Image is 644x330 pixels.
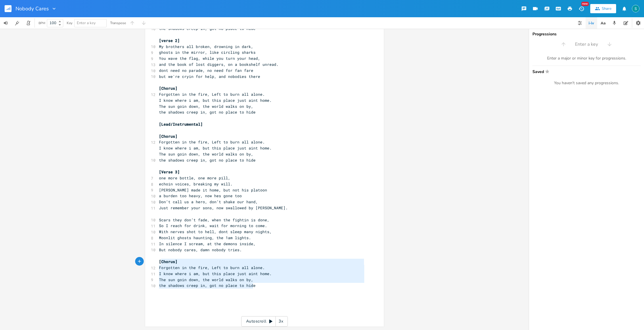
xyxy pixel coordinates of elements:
[276,316,286,327] div: 3x
[159,193,242,198] span: a burden too heavy, now hes gone too
[110,21,126,25] div: Transpose
[159,98,272,103] span: I know where i am, but this place just aint home.
[159,199,258,204] span: Don’t call us a hero, don’t shake our hand,
[159,122,203,127] span: [Lead/Instrumental]
[159,74,260,79] span: but we're cryin for help, and nobodies there
[159,175,230,181] span: one more bottle, one more pill,
[532,69,637,74] span: Saved
[159,139,265,145] span: Forgotten in the fire, Left to burn all alone.
[159,44,253,49] span: My brothers all broken, drowning in dark,
[532,80,641,86] div: You haven't saved any progressions.
[159,241,256,246] span: In silence I scream, at the demons inside,
[159,92,265,97] span: Forgotten in the fire, Left to burn all alone.
[77,20,96,26] span: Enter a key
[159,56,260,61] span: You wave the flag, while you turn your head,
[159,62,279,67] span: and the book of lost diggers, on a bookshelf unread.
[39,22,45,25] div: BPM
[159,110,256,115] span: the shadows creep in, got no place to hide
[159,169,180,174] span: [Verse 3]
[632,5,639,12] img: Stevie Jay
[532,56,641,61] div: Enter a major or minor key for progressions.
[602,6,612,11] div: Share
[581,2,589,6] div: New
[159,247,242,252] span: But nobody cares, damn nobody tries.
[159,158,256,163] span: the shadows creep in, got no place to hide
[159,86,177,91] span: [Chorus]
[159,283,256,288] span: the shadows creep in, got no place to hide
[159,271,272,276] span: I know where i am, but this place just aint home.
[159,217,269,222] span: Scars they don’t fade, when the fightin is done,
[159,104,253,109] span: The sun goin down, the world walks on by,
[159,50,256,55] span: ghosts in the mirror, like circling sharks
[159,259,177,264] span: [Chorus]
[159,187,267,193] span: [PERSON_NAME] made it home, but not his platoon
[159,145,272,151] span: I know where i am, but this place just aint home.
[159,38,180,43] span: [verse 2]
[576,3,587,14] button: New
[159,265,265,270] span: Forgotten in the fire, Left to burn all alone.
[159,235,251,240] span: Moonlit ghosts haunting, the 1am lights.
[159,181,233,187] span: echoin voices, breaking my will.
[159,223,267,228] span: So I reach for drink, wait for morning to come.
[159,277,253,282] span: The sun goin down, the world walks on by,
[16,6,49,11] span: Nobody Cares
[590,4,616,13] button: Share
[159,205,288,210] span: Just remember your sons, now swallowed by [PERSON_NAME].
[159,151,253,157] span: The sun goin down, the world walks on by,
[241,316,288,327] div: Autoscroll
[532,32,641,36] div: Progressions
[159,68,253,73] span: dont need no parade, no need for fan fare
[159,229,272,234] span: With nerves shot to hell, dont sleep many nights,
[575,41,598,48] span: Enter a key
[67,21,72,25] div: Key
[159,134,177,139] span: [Chorus]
